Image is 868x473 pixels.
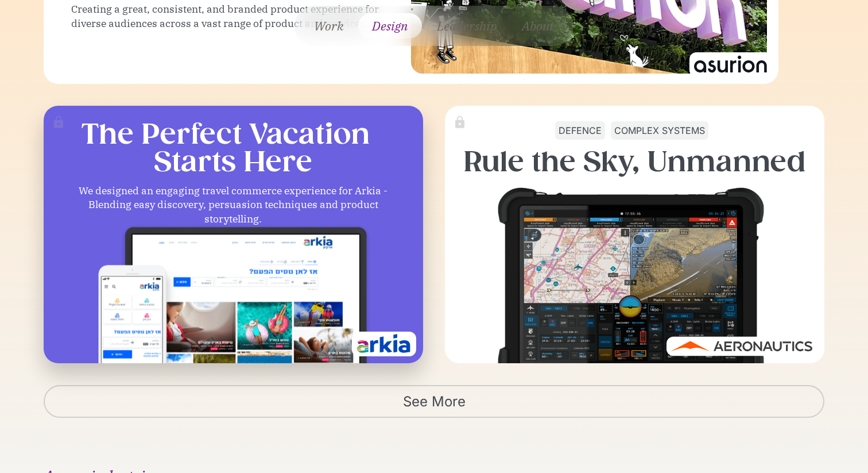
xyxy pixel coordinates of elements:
[44,385,825,418] a: See More
[427,13,507,39] a: Leadership
[512,13,564,39] a: About
[614,122,705,139] div: Complex Systems
[75,184,391,226] div: We designed an engaging travel commerce experience for Arkia - Blending easy discovery, persuasio...
[445,106,824,363] a: defenceComplex SystemsRule the Sky, Unmanned
[358,13,422,39] a: Design
[44,106,423,363] a: The Perfect Vacation Starts HereWe designed an engaging travel commerce experience for Arkia - Bl...
[71,2,386,30] div: Creating a great, consistent, and branded product experience for diverse audiences across a vast ...
[559,122,602,139] div: defence
[304,13,354,39] a: Work
[463,148,806,175] h3: Rule the Sky, Unmanned
[50,120,417,175] h3: The Perfect Vacation Starts Here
